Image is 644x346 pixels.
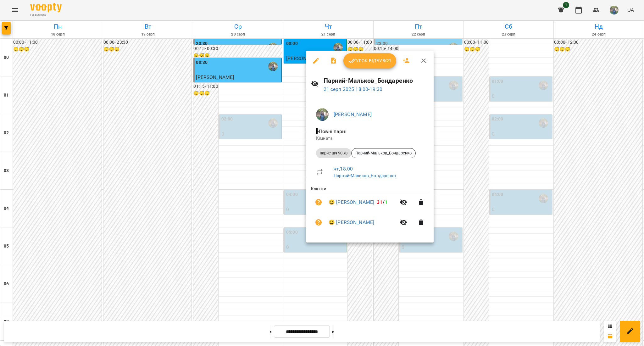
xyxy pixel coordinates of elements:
a: Парний-Мальков_Бондаренко [334,173,396,178]
span: 31 [377,199,382,205]
a: 😀 [PERSON_NAME] [329,219,374,226]
a: чт , 18:00 [334,166,353,172]
span: - Повні парні [316,128,348,134]
span: 1 [385,199,387,205]
button: Візит ще не сплачено. Додати оплату? [311,195,326,210]
button: Урок відбувся [343,53,396,68]
span: парне шч 90 хв [316,150,351,156]
img: de1e453bb906a7b44fa35c1e57b3518e.jpg [316,108,329,121]
ul: Клієнти [311,186,429,235]
span: Урок відбувся [348,57,391,64]
div: Парний-Мальков_Бондаренко [351,148,416,158]
a: 21 серп 2025 18:00-19:30 [324,86,383,92]
b: / [377,199,387,205]
a: [PERSON_NAME] [334,111,372,117]
button: Візит ще не сплачено. Додати оплату? [311,215,326,230]
h6: Парний-Мальков_Бондаренко [324,76,429,86]
a: 😀 [PERSON_NAME] [329,198,374,206]
p: Кімната [316,135,424,142]
span: Парний-Мальков_Бондаренко [352,150,415,156]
